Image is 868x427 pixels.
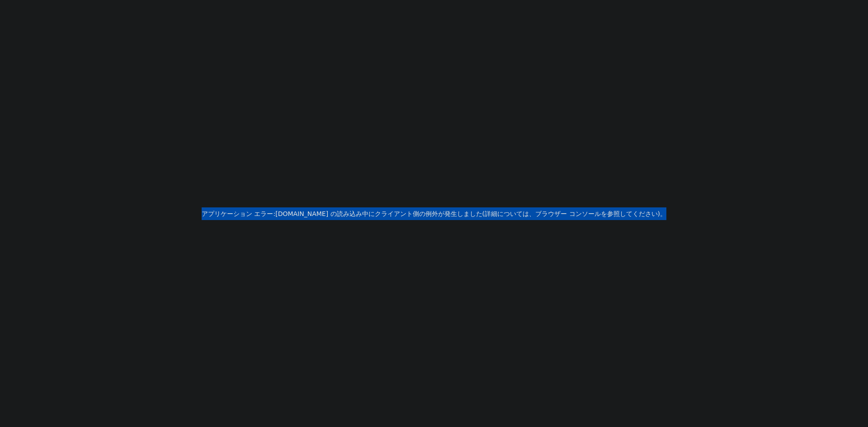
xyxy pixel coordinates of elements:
font: 詳細については、 [485,210,535,217]
font: ブラウザー コンソールを参照してください)。 [535,210,666,217]
font: [DOMAIN_NAME] の [275,210,336,217]
font: アプリケーション エラー: [202,210,275,217]
font: 読み込み中に [337,210,375,217]
font: ( [482,210,485,217]
font: クライアント側の例外が発生しました [375,210,482,217]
